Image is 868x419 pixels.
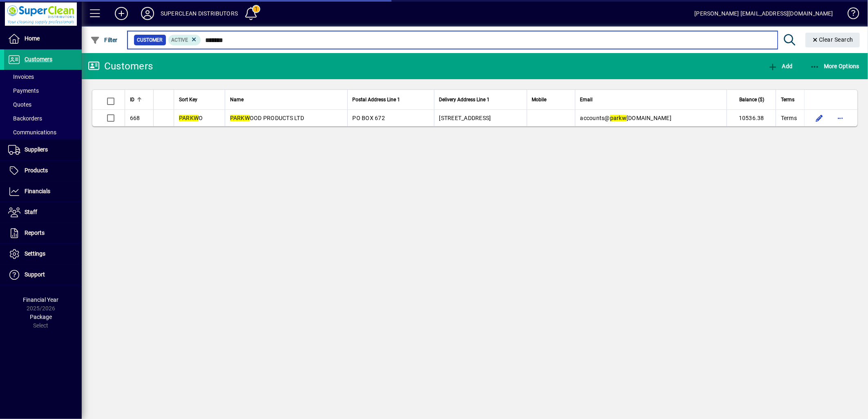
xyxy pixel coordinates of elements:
[532,95,570,104] div: Mobile
[179,95,197,104] span: Sort Key
[4,125,82,139] a: Communications
[732,95,772,104] div: Balance ($)
[813,111,826,125] button: Edit
[841,2,858,28] a: Knowledge Base
[812,36,854,43] span: Clear Search
[4,29,82,49] a: Home
[230,95,342,104] div: Name
[161,7,238,20] div: SUPERCLEAN DISTRIBUTORS
[134,6,161,21] button: Profile
[25,146,48,153] span: Suppliers
[23,296,59,303] span: Financial Year
[4,140,82,160] a: Suppliers
[25,167,48,174] span: Products
[4,265,82,285] a: Support
[25,35,40,42] span: Home
[230,115,250,121] em: PARKW
[90,37,118,43] span: Filter
[532,95,547,104] span: Mobile
[580,115,672,121] span: accounts@ [DOMAIN_NAME]
[8,101,31,108] span: Quotes
[30,314,52,320] span: Package
[130,115,140,121] span: 668
[808,59,862,74] button: More Options
[179,115,199,121] em: PARKW
[130,95,148,104] div: ID
[8,129,56,136] span: Communications
[4,98,82,111] a: Quotes
[805,33,860,47] button: Clear
[4,160,82,181] a: Products
[88,33,120,47] button: Filter
[108,6,134,21] button: Add
[4,202,82,223] a: Staff
[781,95,794,104] span: Terms
[353,95,400,104] span: Postal Address Line 1
[25,230,45,236] span: Reports
[727,110,776,126] td: 10536.38
[439,95,490,104] span: Delivery Address Line 1
[168,35,201,45] mat-chip: Activation Status: Active
[130,95,134,104] span: ID
[25,209,37,215] span: Staff
[230,95,244,104] span: Name
[25,188,50,194] span: Financials
[834,111,847,125] button: More options
[172,37,188,43] span: Active
[768,63,792,69] span: Add
[88,60,153,73] div: Customers
[580,95,593,104] span: Email
[781,114,797,122] span: Terms
[8,87,39,94] span: Payments
[4,84,82,98] a: Payments
[25,250,45,257] span: Settings
[695,7,833,20] div: [PERSON_NAME] [EMAIL_ADDRESS][DOMAIN_NAME]
[8,115,42,122] span: Backorders
[25,271,45,278] span: Support
[739,95,764,104] span: Balance ($)
[137,36,163,44] span: Customer
[610,115,626,121] em: parkw
[25,56,52,62] span: Customers
[439,115,491,121] span: [STREET_ADDRESS]
[766,59,794,74] button: Add
[810,63,860,69] span: More Options
[4,244,82,264] a: Settings
[230,115,304,121] span: OOD PRODUCTS LTD
[4,181,82,202] a: Financials
[4,111,82,125] a: Backorders
[580,95,722,104] div: Email
[179,115,203,121] span: O
[4,223,82,243] a: Reports
[4,70,82,84] a: Invoices
[353,115,385,121] span: PO BOX 672
[8,74,34,80] span: Invoices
